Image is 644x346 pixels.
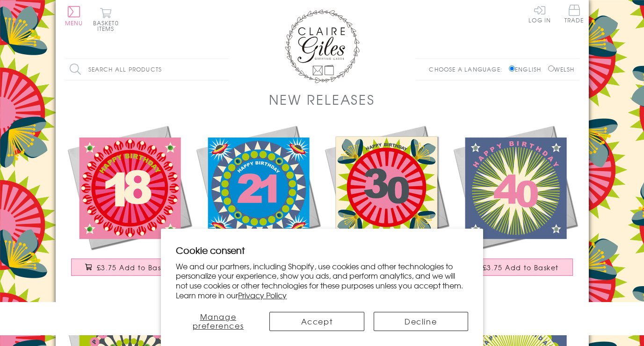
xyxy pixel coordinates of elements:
a: Trade [564,5,584,25]
img: Birthday Card, Age 21 - Blue Circle, Happy 21st Birthday, Embellished with pompoms [194,123,322,252]
button: £3.75 Add to Basket [71,259,187,276]
span: £3.75 Add to Basket [483,263,559,272]
span: Menu [65,19,83,27]
img: Birthday Card, Age 40 - Starburst, Happy 40th Birthday, Embellished with pompoms [451,123,579,252]
input: Search [219,59,229,80]
a: Log In [528,5,551,23]
span: 0 items [97,19,119,33]
a: Privacy Policy [238,289,287,301]
button: £3.75 Add to Basket [457,259,573,276]
a: Birthday Card, Age 18 - Pink Circle, Happy 18th Birthday, Embellished with pompoms £3.75 Add to B... [65,123,194,285]
input: Welsh [548,65,554,72]
a: Birthday Card, Age 40 - Starburst, Happy 40th Birthday, Embellished with pompoms £3.75 Add to Basket [451,123,579,285]
label: Welsh [548,65,575,73]
span: Trade [564,5,584,23]
h2: Cookie consent [176,244,468,257]
img: Birthday Card, Age 30 - Flowers, Happy 30th Birthday, Embellished with pompoms [322,123,451,252]
span: £3.75 Add to Basket [97,263,173,272]
p: Choose a language: [429,65,507,73]
input: English [509,65,515,72]
h1: New Releases [269,90,375,109]
button: Decline [374,312,468,331]
button: Basket0 items [93,7,119,31]
a: Birthday Card, Age 21 - Blue Circle, Happy 21st Birthday, Embellished with pompoms £3.75 Add to B... [194,123,322,285]
button: Accept [269,312,364,331]
img: Claire Giles Greetings Cards [285,9,360,83]
button: Manage preferences [176,312,260,331]
img: Birthday Card, Age 18 - Pink Circle, Happy 18th Birthday, Embellished with pompoms [65,123,194,252]
button: Menu [65,6,83,26]
label: English [509,65,546,73]
span: Manage preferences [193,311,244,331]
a: Birthday Card, Age 30 - Flowers, Happy 30th Birthday, Embellished with pompoms £3.75 Add to Basket [322,123,451,285]
input: Search all products [65,59,229,80]
p: We and our partners, including Shopify, use cookies and other technologies to personalize your ex... [176,261,468,300]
